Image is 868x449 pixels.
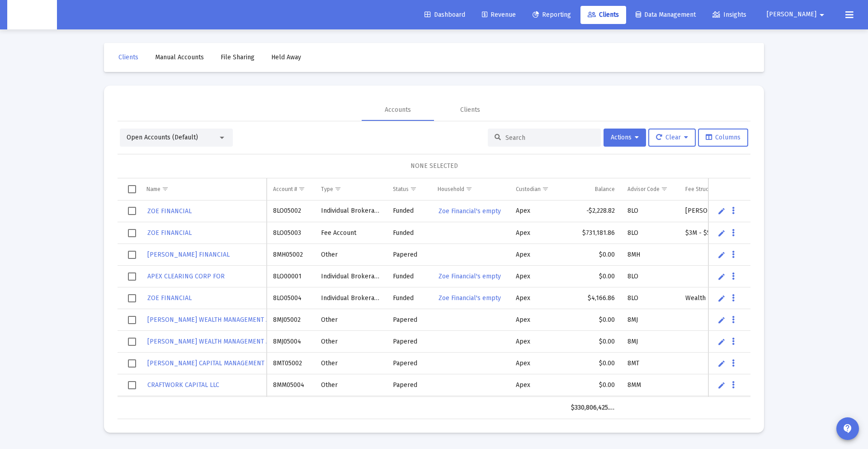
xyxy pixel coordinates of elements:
[267,222,315,244] td: 8LO05003
[509,396,565,418] td: Apex
[460,105,480,115] div: Clients
[565,287,621,309] td: $4,166.86
[621,201,679,222] td: 8LO
[393,337,425,346] div: Papered
[679,287,774,309] td: Wealth Management Fee ADV
[706,134,741,141] span: Columns
[147,338,278,345] span: [PERSON_NAME] WEALTH MANAGEMENT AND
[146,186,160,193] div: Name
[621,309,679,331] td: 8MJ
[221,53,255,61] span: File Sharing
[267,353,315,374] td: 8MT05002
[273,186,297,193] div: Account #
[271,53,301,61] span: Held Away
[509,287,565,309] td: Apex
[611,134,639,141] span: Actions
[648,129,696,147] button: Clear
[162,186,169,192] span: Show filter options for column 'Name'
[705,6,754,24] a: Insights
[393,250,425,259] div: Papered
[128,359,136,368] div: Select row
[267,266,315,287] td: 8LO00001
[439,207,501,215] span: Zoe Financial's empty
[717,251,726,259] a: Edit
[148,48,211,67] a: Manual Accounts
[565,374,621,396] td: $0.00
[128,185,136,193] div: Select all
[128,272,136,281] div: Select row
[140,178,267,200] td: Column Name
[767,11,816,19] span: [PERSON_NAME]
[565,266,621,287] td: $0.00
[661,186,668,192] span: Show filter options for column 'Advisor Code'
[712,11,746,19] span: Insights
[147,316,278,324] span: [PERSON_NAME] WEALTH MANAGEMENT AND
[146,248,231,261] a: [PERSON_NAME] FINANCIAL
[425,11,465,19] span: Dashboard
[438,270,502,283] a: Zoe Financial's empty
[565,396,621,418] td: $0.00
[393,272,425,281] div: Funded
[315,201,387,222] td: Individual Brokerage
[267,309,315,331] td: 8MJ05002
[679,222,774,244] td: $3M - $5M: 0.90%
[393,206,425,215] div: Funded
[146,378,220,392] a: CRAFTWORK CAPITAL LLC
[321,186,333,193] div: Type
[298,186,305,192] span: Show filter options for column 'Account #'
[628,6,703,24] a: Data Management
[147,359,264,367] span: [PERSON_NAME] CAPITAL MANAGEMENT
[335,186,341,192] span: Show filter options for column 'Type'
[698,129,748,147] button: Columns
[621,353,679,374] td: 8MT
[717,294,726,302] a: Edit
[482,11,516,19] span: Revenue
[393,381,425,390] div: Papered
[621,287,679,309] td: 8LO
[717,338,726,346] a: Edit
[146,335,279,348] a: [PERSON_NAME] WEALTH MANAGEMENT AND
[14,6,50,24] img: Dashboard
[125,162,743,171] div: NONE SELECTED
[542,186,549,192] span: Show filter options for column 'Custodian'
[509,266,565,287] td: Apex
[417,6,472,24] a: Dashboard
[393,229,425,238] div: Funded
[842,423,853,434] mat-icon: contact_support
[475,6,523,24] a: Revenue
[685,186,725,193] div: Fee Structure(s)
[533,11,571,19] span: Reporting
[315,396,387,418] td: Other
[509,222,565,244] td: Apex
[509,309,565,331] td: Apex
[816,6,827,24] mat-icon: arrow_drop_down
[604,129,646,147] button: Actions
[595,186,615,193] div: Balance
[147,229,192,237] span: ZOE FINANCIAL
[146,313,279,326] a: [PERSON_NAME] WEALTH MANAGEMENT AND
[571,403,615,412] div: $330,806,425.22
[213,48,262,67] a: File Sharing
[410,186,417,192] span: Show filter options for column 'Status'
[656,134,688,141] span: Clear
[509,353,565,374] td: Apex
[565,331,621,353] td: $0.00
[565,353,621,374] td: $0.00
[128,207,136,215] div: Select row
[621,396,679,418] td: 8MM
[393,294,425,303] div: Funded
[118,178,750,419] div: Data grid
[505,134,594,142] input: Search
[509,374,565,396] td: Apex
[438,205,502,218] a: Zoe Financial's empty
[393,186,409,193] div: Status
[509,201,565,222] td: Apex
[580,6,626,24] a: Clients
[267,178,315,200] td: Column Account #
[431,178,509,200] td: Column Household
[315,266,387,287] td: Individual Brokerage
[621,331,679,353] td: 8MJ
[717,229,726,237] a: Edit
[565,222,621,244] td: $731,181.86
[439,294,501,302] span: Zoe Financial's empty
